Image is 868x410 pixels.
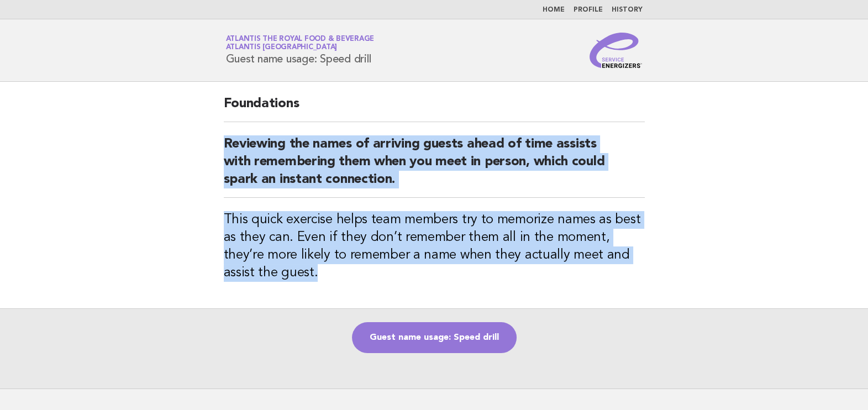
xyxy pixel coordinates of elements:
[226,36,375,65] h1: Guest name usage: Speed drill
[543,7,565,13] a: Home
[226,44,338,51] span: Atlantis [GEOGRAPHIC_DATA]
[612,7,643,13] a: History
[224,211,645,282] h3: This quick exercise helps team members try to memorize names as best as they can. Even if they do...
[226,35,375,51] a: Atlantis the Royal Food & BeverageAtlantis [GEOGRAPHIC_DATA]
[590,33,643,68] img: Service Energizers
[352,322,517,353] a: Guest name usage: Speed drill
[224,95,645,122] h2: Foundations
[574,7,603,13] a: Profile
[224,135,645,198] h2: Reviewing the names of arriving guests ahead of time assists with remembering them when you meet ...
